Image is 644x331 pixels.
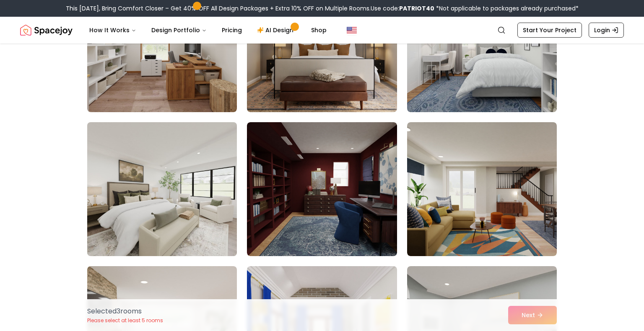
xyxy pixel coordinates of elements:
nav: Global [20,17,624,44]
a: Shop [304,22,333,38]
p: Please select at least 5 rooms [87,317,163,324]
a: Pricing [215,22,249,38]
a: AI Design [250,22,303,38]
img: United States [347,25,357,35]
img: Room room-78 [407,122,557,256]
button: Design Portfolio [145,22,213,38]
a: Login [589,23,624,38]
img: Room room-76 [83,119,241,259]
button: How It Works [83,22,143,38]
span: Use code: [371,4,434,13]
div: This [DATE], Bring Comfort Closer – Get 40% OFF All Design Packages + Extra 10% OFF on Multiple R... [66,4,579,13]
img: Spacejoy Logo [20,22,73,38]
a: Start Your Project [517,23,582,38]
a: Spacejoy [20,22,73,38]
b: PATRIOT40 [399,4,434,13]
img: Room room-77 [247,122,397,256]
nav: Main [83,22,333,38]
span: *Not applicable to packages already purchased* [434,4,579,13]
p: Selected 3 room s [87,306,163,316]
